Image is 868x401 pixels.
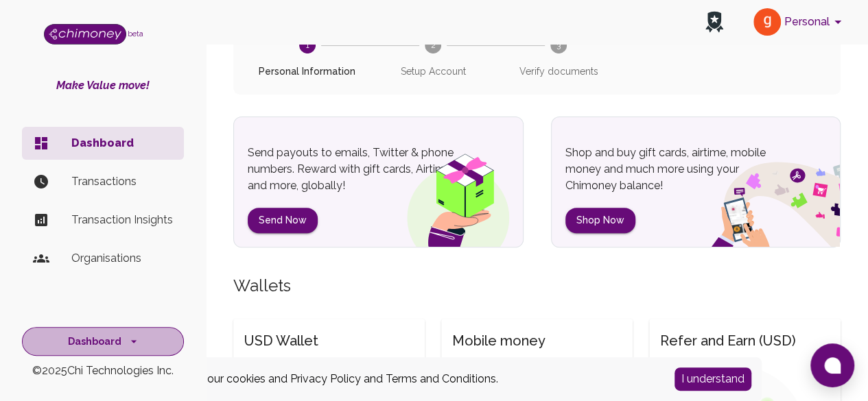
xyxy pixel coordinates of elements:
[556,40,561,50] text: 3
[565,208,635,233] button: Shop Now
[71,212,173,228] p: Transaction Insights
[244,330,352,352] h6: USD Wallet
[290,372,361,385] a: Privacy Policy
[430,40,435,50] text: 2
[71,250,173,267] p: Organisations
[382,144,523,247] img: gift box
[753,8,781,36] img: avatar
[675,367,751,391] button: Accept cookies
[675,147,840,247] img: social spend
[452,330,560,352] h6: Mobile money
[44,24,126,45] img: Logo
[128,29,143,38] span: beta
[71,173,173,190] p: Transactions
[248,208,318,233] button: Send Now
[22,327,184,356] button: Dashboard
[305,40,309,50] text: 1
[17,371,654,387] div: By using this site, you are agreeing to our cookies and and .
[244,356,352,385] h4: $1,000.00
[375,64,490,78] span: Setup Account
[748,4,852,40] button: account of current user
[660,330,796,352] h6: Refer and Earn (USD)
[386,372,496,385] a: Terms and Conditions
[502,64,616,78] span: Verify documents
[248,145,465,194] p: Send payouts to emails, Twitter & phone numbers. Reward with gift cards, Airtime, and more, globa...
[810,343,854,387] button: Open chat window
[71,135,173,151] p: Dashboard
[452,356,560,385] h4: $1,000.00
[250,64,364,78] span: Personal Information
[233,275,841,297] h5: Wallets
[565,145,783,194] p: Shop and buy gift cards, airtime, mobile money and much more using your Chimoney balance!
